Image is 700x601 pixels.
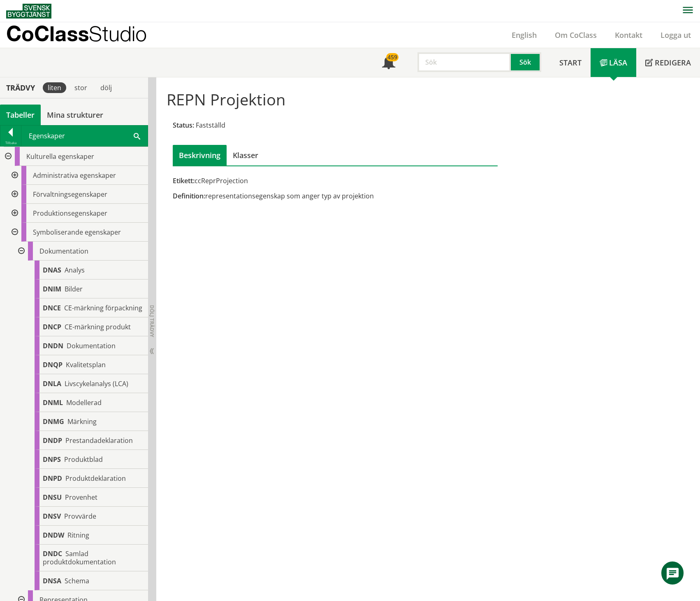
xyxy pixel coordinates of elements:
span: DNCE [43,303,61,312]
div: Egenskaper [21,126,148,146]
span: DNDC [43,549,62,558]
span: Provenhet [65,493,97,502]
span: DNSV [43,512,61,521]
h1: REPN Projektion [167,90,672,108]
span: Notifikationer [382,57,395,70]
span: Provvärde [64,512,96,521]
div: Beskrivning [173,145,227,165]
a: CoClassStudio [6,22,165,48]
span: Sök i tabellen [134,131,140,140]
span: Dokumentation [39,247,88,256]
span: CE-märkning produkt [65,322,131,331]
span: Kulturella egenskaper [26,152,94,161]
span: DNPS [43,455,61,464]
span: DNDN [43,341,63,350]
span: Läsa [609,58,627,68]
div: Trädvy [2,83,39,92]
div: stor [70,82,92,93]
span: Livscykelanalys (LCA) [65,379,128,388]
span: Definition: [173,191,205,200]
span: DNDP [43,436,62,445]
span: Modellerad [66,398,102,407]
span: Produktdeklaration [65,474,126,483]
span: Redigera [655,58,691,68]
span: Status: [173,121,194,130]
div: Klasser [227,145,264,165]
span: Fastställd [196,121,225,130]
span: Prestandadeklaration [65,436,133,445]
span: DNMG [43,417,64,426]
span: Produktblad [64,455,103,464]
span: DNAS [43,266,61,275]
div: 459 [386,53,399,61]
a: Logga ut [651,30,700,40]
span: Administrativa egenskaper [33,171,116,180]
span: DNQP [43,360,63,369]
span: DNIM [43,284,61,294]
span: DNSU [43,493,62,502]
span: Symboliserande egenskaper [33,228,121,237]
div: ccReprProjection [173,176,498,185]
span: Samlad produktdokumentation [43,549,116,566]
span: Etikett: [173,176,195,185]
span: DNDW [43,531,64,540]
span: DNPD [43,474,62,483]
span: DNLA [43,379,61,388]
span: Dokumentation [67,341,116,350]
input: Sök [417,52,511,72]
img: Svensk Byggtjänst [6,4,51,19]
span: Studio [89,21,147,46]
a: Kontakt [606,30,651,40]
span: Ritning [67,531,89,540]
span: CE-märkning förpackning [64,303,142,312]
span: Analys [65,266,85,275]
a: Redigera [636,48,700,77]
span: Schema [65,576,89,585]
a: Mina strukturer [41,105,109,125]
span: Produktionsegenskaper [33,209,107,218]
p: CoClass [6,29,147,38]
span: Start [559,58,582,68]
div: liten [43,82,66,93]
span: Kvalitetsplan [66,360,106,369]
a: Om CoClass [546,30,606,40]
a: English [503,30,546,40]
a: Läsa [591,48,636,77]
a: 459 [373,48,404,77]
span: DNCP [43,322,61,331]
a: Start [550,48,591,77]
span: DNSA [43,576,61,585]
span: Dölj trädvy [148,305,155,337]
span: Förvaltningsegenskaper [33,190,107,199]
span: Bilder [65,284,83,294]
div: dölj [95,82,117,93]
div: Tillbaka [0,140,21,146]
button: Sök [511,52,541,72]
span: Märkning [67,417,97,426]
div: representationsegenskap som anger typ av projektion [173,191,498,200]
span: DNML [43,398,63,407]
